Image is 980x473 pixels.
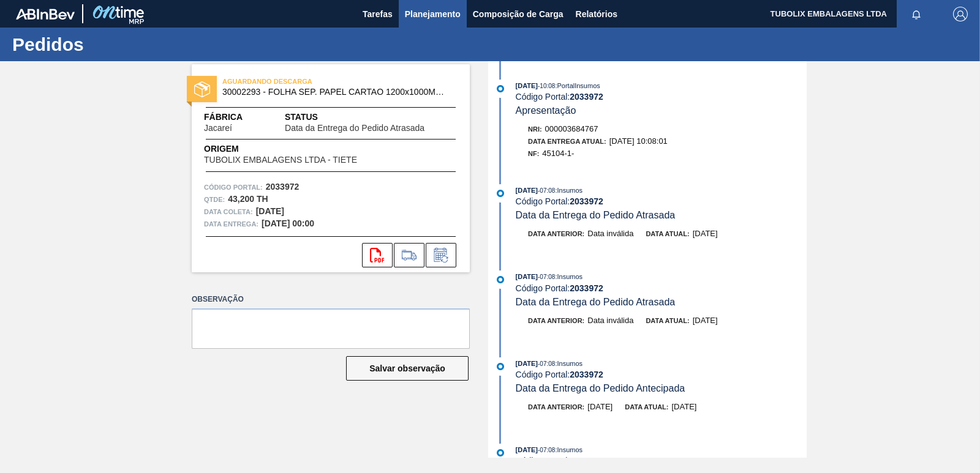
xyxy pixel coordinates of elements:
[516,196,807,206] div: Código Portal:
[516,283,807,293] div: Código Portal:
[516,446,538,453] span: [DATE]
[497,276,504,283] img: atual
[609,136,668,146] span: [DATE] 10:08:01
[953,7,968,21] img: Logout
[570,456,603,466] strong: 2033972
[570,92,603,102] strong: 2033972
[497,190,504,197] img: atual
[587,402,612,411] span: [DATE]
[576,7,617,21] span: Relatórios
[285,111,458,124] span: Status
[497,363,504,370] img: atual
[555,360,582,367] span: : Insumos
[473,7,563,21] span: Composição de Carga
[204,155,357,165] span: TUBOLIX EMBALAGENS LTDA - TIETE
[204,111,271,124] span: Fábrica
[570,370,603,379] strong: 2033972
[570,283,603,293] strong: 2033972
[587,316,633,325] span: Data inválida
[405,7,461,21] span: Planejamento
[538,83,555,89] span: - 10:08
[516,370,807,379] div: Código Portal:
[555,82,600,89] span: : PortalInsumos
[587,229,633,238] span: Data inválida
[516,360,538,367] span: [DATE]
[204,181,263,193] span: Código Portal:
[204,143,392,155] span: Origem
[204,193,225,206] span: Qtde :
[394,243,424,267] div: Ir para Composição de Carga
[625,403,668,411] span: Data atual:
[538,274,555,280] span: - 07:08
[570,196,603,206] strong: 2033972
[516,383,685,393] span: Data da Entrega do Pedido Antecipada
[228,194,268,204] strong: 43,200 TH
[194,81,210,97] img: status
[516,210,676,220] span: Data da Entrega do Pedido Atrasada
[542,149,574,158] span: 45104-1-
[12,37,230,51] h1: Pedidos
[516,273,538,280] span: [DATE]
[516,92,807,102] div: Código Portal:
[528,125,542,133] span: Nri:
[262,218,314,228] strong: [DATE] 00:00
[204,218,258,230] span: Data entrega:
[222,88,445,97] span: 30002293 - FOLHA SEP. PAPEL CARTAO 1200x1000M 350g
[538,360,555,367] span: - 07:08
[528,150,539,157] span: NF:
[528,230,584,237] span: Data anterior:
[204,124,232,133] span: Jacareí
[256,206,284,216] strong: [DATE]
[528,317,584,324] span: Data anterior:
[555,446,582,453] span: : Insumos
[528,403,584,411] span: Data anterior:
[497,449,504,456] img: atual
[285,124,424,133] span: Data da Entrega do Pedido Atrasada
[646,230,689,237] span: Data atual:
[516,82,538,89] span: [DATE]
[538,187,555,194] span: - 07:08
[516,105,576,116] span: Apresentação
[362,243,393,267] div: Abrir arquivo PDF
[897,6,936,23] button: Notificações
[671,402,696,411] span: [DATE]
[555,273,582,280] span: : Insumos
[266,182,300,192] strong: 2033972
[426,243,456,267] div: Informar alteração no pedido
[693,229,718,238] span: [DATE]
[516,297,676,307] span: Data da Entrega do Pedido Atrasada
[538,447,555,453] span: - 07:08
[693,316,718,325] span: [DATE]
[516,456,807,466] div: Código Portal:
[545,124,598,133] span: 000003684767
[528,138,606,145] span: Data Entrega Atual:
[192,291,470,308] label: Observação
[516,187,538,194] span: [DATE]
[363,7,393,21] span: Tarefas
[346,356,469,381] button: Salvar observação
[16,9,75,20] img: TNhmsLtSVTkK8tSr43FrP2fwEKptu5GPRR3wAAAABJRU5ErkJggg==
[204,206,253,218] span: Data coleta:
[222,75,394,88] span: AGUARDANDO DESCARGA
[555,187,582,194] span: : Insumos
[497,85,504,92] img: atual
[646,317,689,324] span: Data atual:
